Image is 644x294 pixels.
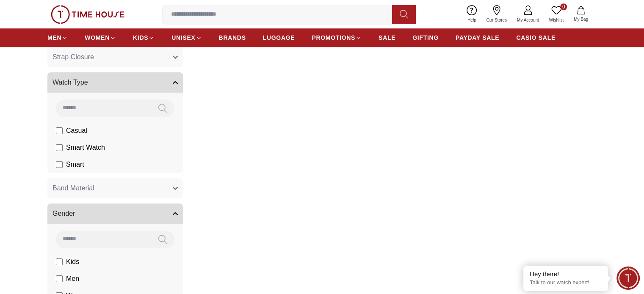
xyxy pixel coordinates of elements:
span: LUGGAGE [263,33,295,42]
span: Watch Type [53,77,88,88]
span: Smart Watch [66,143,105,153]
div: Chat Widget [616,267,640,290]
span: 0 [560,3,567,10]
span: Band Material [53,183,94,193]
a: BRANDS [219,30,246,45]
button: Watch Type [47,72,183,93]
span: GIFTING [412,33,439,42]
a: SALE [379,30,395,45]
span: WOMEN [85,33,110,42]
a: CASIO SALE [516,30,556,45]
span: KIDS [133,33,148,42]
a: PAYDAY SALE [456,30,499,45]
span: Smart [66,159,84,170]
button: My Bag [569,4,593,24]
a: Help [462,3,481,25]
div: Hey there! [530,270,602,278]
span: PROMOTIONS [312,33,355,42]
a: GIFTING [412,30,439,45]
span: UNISEX [171,33,195,42]
a: LUGGAGE [263,30,295,45]
input: Men [56,275,63,282]
a: 0Wishlist [544,3,569,25]
span: My Account [514,17,542,23]
input: Casual [56,127,63,134]
span: Gender [53,209,75,219]
span: Our Stores [483,17,510,23]
span: Casual [66,126,87,136]
span: SALE [379,33,395,42]
a: KIDS [133,30,155,45]
a: UNISEX [171,30,202,45]
span: BRANDS [219,33,246,42]
span: Kids [66,257,79,267]
span: Strap Closure [53,52,94,62]
span: Wishlist [546,17,567,23]
button: Band Material [47,178,183,198]
span: CASIO SALE [516,33,556,42]
a: Our Stores [481,3,512,25]
input: Smart [56,161,63,168]
a: WOMEN [85,30,116,45]
a: PROMOTIONS [312,30,362,45]
input: Kids [56,258,63,265]
span: Men [66,274,79,284]
span: Help [464,17,480,23]
input: Smart Watch [56,144,63,151]
a: MEN [47,30,68,45]
span: MEN [47,33,61,42]
span: My Bag [570,16,591,22]
img: ... [51,5,124,24]
p: Talk to our watch expert! [530,279,602,286]
button: Strap Closure [47,47,183,67]
span: PAYDAY SALE [456,33,499,42]
button: Gender [47,203,183,224]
